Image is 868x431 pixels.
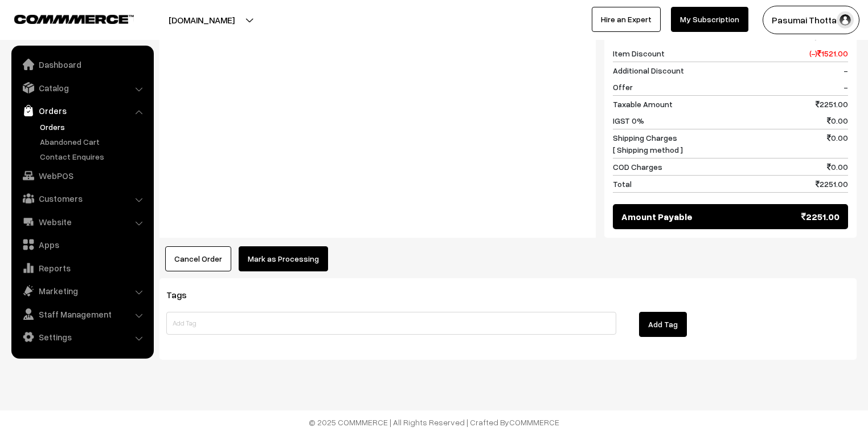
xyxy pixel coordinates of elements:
a: Hire an Expert [592,7,661,32]
span: 2251.00 [816,178,848,190]
a: Orders [14,100,150,121]
span: 2251.00 [801,210,840,223]
a: COMMMERCE [509,417,559,427]
a: Contact Enquires [37,151,150,162]
button: [DOMAIN_NAME] [129,6,275,34]
a: Marketing [14,280,150,301]
a: Dashboard [14,54,150,75]
button: Mark as Processing [239,246,328,271]
a: Orders [37,121,150,133]
span: 0.00 [827,161,848,173]
span: - [844,64,848,76]
a: Reports [14,258,150,278]
a: Staff Management [14,304,150,324]
span: Item Discount [613,47,665,59]
button: Cancel Order [165,246,231,271]
a: Apps [14,234,150,255]
button: Add Tag [639,312,687,337]
span: Offer [613,81,633,93]
span: COD Charges [613,161,662,173]
span: Total [613,178,632,190]
span: Taxable Amount [613,98,673,110]
a: Settings [14,327,150,347]
a: My Subscription [671,7,748,32]
a: COMMMERCE [14,11,114,25]
a: Catalog [14,78,150,98]
span: IGST 0% [613,115,644,127]
span: Tags [166,289,200,300]
span: - [844,81,848,93]
img: COMMMERCE [14,15,134,23]
span: Additional Discount [613,64,684,76]
img: user [837,11,854,29]
a: Customers [14,188,150,209]
input: Add Tag [166,312,616,335]
a: Website [14,212,150,232]
span: 0.00 [827,115,848,127]
span: Shipping Charges [ Shipping method ] [613,132,683,156]
button: Pasumai Thotta… [763,6,859,34]
a: Abandoned Cart [37,136,150,148]
span: 2251.00 [816,98,848,110]
a: WebPOS [14,165,150,186]
span: 0.00 [827,132,848,156]
span: (-) 1521.00 [809,47,848,59]
span: Amount Payable [621,210,693,223]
